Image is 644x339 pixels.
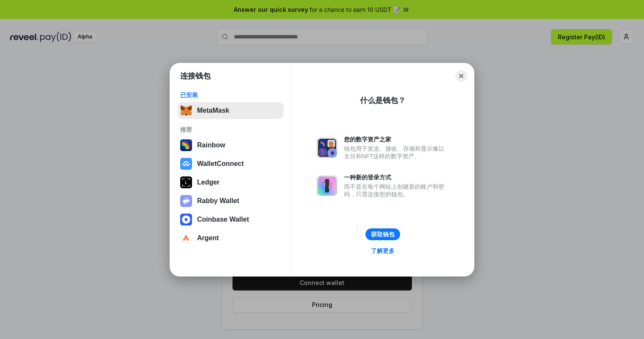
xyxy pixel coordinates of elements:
div: 而不是在每个网站上创建新的账户和密码，只需连接您的钱包。 [344,183,449,198]
button: WalletConnect [178,155,284,172]
img: svg+xml,%3Csvg%20xmlns%3D%22http%3A%2F%2Fwww.w3.org%2F2000%2Fsvg%22%20fill%3D%22none%22%20viewBox... [317,176,337,196]
button: Rabby Wallet [178,193,284,209]
button: Coinbase Wallet [178,211,284,228]
img: svg+xml,%3Csvg%20width%3D%22120%22%20height%3D%22120%22%20viewBox%3D%220%200%20120%20120%22%20fil... [180,139,192,151]
div: WalletConnect [197,160,244,168]
button: Ledger [178,174,284,191]
div: 钱包用于发送、接收、存储和显示像以太坊和NFT这样的数字资产。 [344,145,449,160]
img: svg+xml,%3Csvg%20xmlns%3D%22http%3A%2F%2Fwww.w3.org%2F2000%2Fsvg%22%20fill%3D%22none%22%20viewBox... [180,195,192,207]
div: Argent [197,234,219,242]
div: Rainbow [197,141,225,149]
div: MetaMask [197,107,229,114]
div: Rabby Wallet [197,197,239,205]
div: Ledger [197,179,219,186]
div: 获取钱包 [371,231,395,238]
h1: 连接钱包 [180,71,211,81]
img: svg+xml,%3Csvg%20width%3D%2228%22%20height%3D%2228%22%20viewBox%3D%220%200%2028%2028%22%20fill%3D... [180,158,192,170]
button: MetaMask [178,102,284,119]
img: svg+xml,%3Csvg%20fill%3D%22none%22%20height%3D%2233%22%20viewBox%3D%220%200%2035%2033%22%20width%... [180,105,192,117]
button: Close [455,70,467,82]
a: 了解更多 [366,245,400,256]
div: 什么是钱包？ [360,95,406,106]
div: Coinbase Wallet [197,216,249,223]
div: 一种新的登录方式 [344,174,449,181]
button: 获取钱包 [365,228,400,240]
img: svg+xml,%3Csvg%20xmlns%3D%22http%3A%2F%2Fwww.w3.org%2F2000%2Fsvg%22%20width%3D%2228%22%20height%3... [180,176,192,188]
img: svg+xml,%3Csvg%20width%3D%2228%22%20height%3D%2228%22%20viewBox%3D%220%200%2028%2028%22%20fill%3D... [180,232,192,244]
img: svg+xml,%3Csvg%20xmlns%3D%22http%3A%2F%2Fwww.w3.org%2F2000%2Fsvg%22%20fill%3D%22none%22%20viewBox... [317,138,337,158]
img: svg+xml,%3Csvg%20width%3D%2228%22%20height%3D%2228%22%20viewBox%3D%220%200%2028%2028%22%20fill%3D... [180,214,192,225]
div: 了解更多 [371,247,395,255]
button: Argent [178,230,284,247]
button: Rainbow [178,137,284,154]
div: 推荐 [180,126,281,133]
div: 已安装 [180,91,281,99]
div: 您的数字资产之家 [344,136,449,143]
